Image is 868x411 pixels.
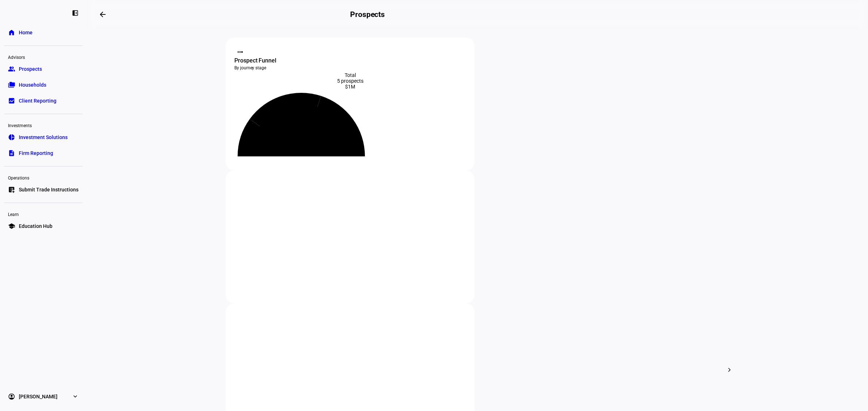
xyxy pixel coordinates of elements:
[8,134,15,141] eth-mat-symbol: pie_chart
[8,186,15,193] eth-mat-symbol: list_alt_add
[4,209,82,219] div: Learn
[237,48,244,56] mat-icon: steppers
[8,393,15,400] eth-mat-symbol: account_circle
[72,393,79,400] eth-mat-symbol: expand_more
[4,130,82,144] a: pie_chartInvestment Solutions
[4,62,82,76] a: groupProspects
[234,56,466,65] div: Prospect Funnel
[8,65,15,73] eth-mat-symbol: group
[8,222,15,230] eth-mat-symbol: school
[19,134,68,141] span: Investment Solutions
[234,78,466,84] div: 5 prospects
[8,150,15,157] eth-mat-symbol: description
[725,365,734,374] mat-icon: chevron_right
[19,186,78,193] span: Submit Trade Instructions
[234,65,466,71] div: By journey stage
[4,146,82,160] a: descriptionFirm Reporting
[4,172,82,182] div: Operations
[234,72,466,78] div: Total
[19,81,46,88] span: Households
[98,10,107,19] mat-icon: arrow_backwards
[8,97,15,104] eth-mat-symbol: bid_landscape
[234,84,466,90] div: $1M
[19,150,53,157] span: Firm Reporting
[19,97,56,104] span: Client Reporting
[8,29,15,36] eth-mat-symbol: home
[8,81,15,88] eth-mat-symbol: folder_copy
[4,94,82,108] a: bid_landscapeClient Reporting
[4,52,82,62] div: Advisors
[4,25,82,40] a: homeHome
[72,9,79,17] eth-mat-symbol: left_panel_close
[4,120,82,130] div: Investments
[4,78,82,92] a: folder_copyHouseholds
[19,222,52,230] span: Education Hub
[19,65,42,73] span: Prospects
[19,29,33,36] span: Home
[19,393,58,400] span: [PERSON_NAME]
[350,10,385,19] h2: Prospects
